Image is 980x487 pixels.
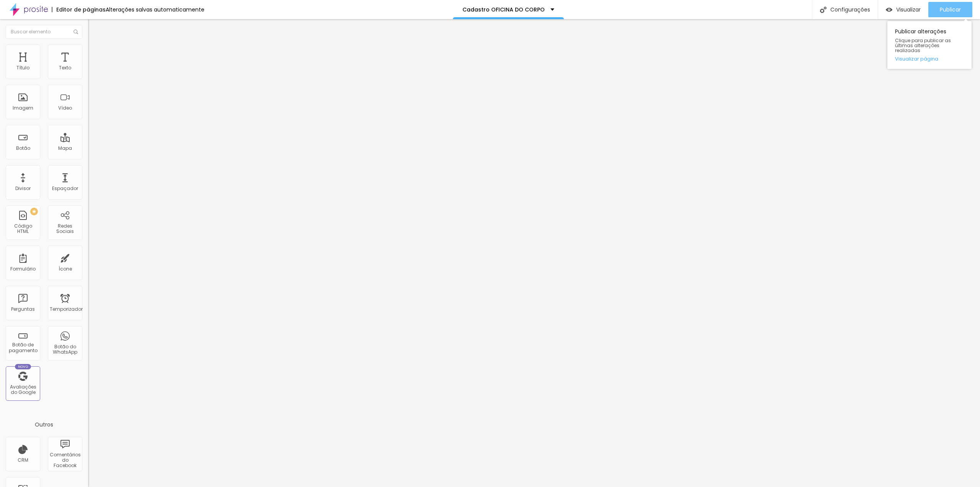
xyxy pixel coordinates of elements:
font: Código HTML [14,223,32,234]
font: CRM [18,457,28,463]
font: Visualizar [896,6,921,13]
font: Vídeo [58,105,72,111]
font: Alterações salvas automaticamente [106,6,204,13]
font: Editor de páginas [56,6,106,13]
font: Espaçador [52,185,78,192]
font: Botão de pagamento [9,341,38,353]
font: Avaliações do Google [10,384,36,395]
img: view-1.svg [886,7,892,13]
font: Mapa [58,145,72,151]
font: Publicar alterações [895,28,946,35]
font: Divisor [15,185,31,192]
font: Configurações [830,6,870,13]
font: Outros [35,421,53,428]
img: Ícone [73,30,78,34]
img: Ícone [820,7,826,13]
font: Ícone [59,266,72,272]
font: Perguntas [11,306,35,312]
button: Publicar [928,2,972,17]
font: Redes Sociais [56,223,74,234]
font: Clique para publicar as últimas alterações realizadas [895,37,951,54]
font: Formulário [10,266,36,272]
input: Buscar elemento [6,25,82,39]
font: Texto [59,64,71,71]
font: Comentários do Facebook [50,451,81,469]
iframe: Editor [88,19,980,487]
font: Temporizador [50,306,83,312]
font: Novo [18,364,28,369]
button: Visualizar [878,2,928,17]
font: Botão do WhatsApp [53,343,77,355]
font: Visualizar página [895,55,938,62]
a: Visualizar página [895,56,964,61]
font: Publicar [940,6,961,13]
font: Imagem [13,105,33,111]
font: Título [16,64,29,71]
font: Cadastro OFICINA DO CORPO [462,6,545,13]
font: Botão [16,145,30,151]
